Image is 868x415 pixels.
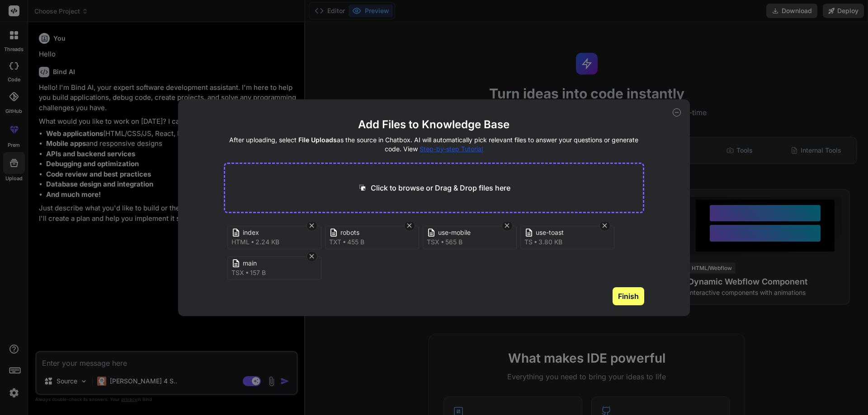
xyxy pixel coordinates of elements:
[524,238,533,247] span: ts
[255,238,279,247] span: 2.24 KB
[231,238,250,247] span: html
[231,268,244,277] span: tsx
[445,238,462,247] span: 565 B
[329,238,341,247] span: txt
[224,135,645,154] h4: After uploading, select as the source in Chatbox. AI will automatically pick relevant files to an...
[224,117,645,132] h2: Add Files to Knowledge Base
[420,145,483,153] span: Step-by-step Tutorial
[538,238,562,247] span: 3.80 KB
[340,228,413,238] span: robots
[536,228,608,238] span: use-toast
[243,228,315,238] span: index
[298,136,337,144] span: File Uploads
[438,228,510,238] span: use-mobile
[371,182,510,193] p: Click to browse or Drag & Drop files here
[613,287,644,305] button: Finish
[250,268,266,277] span: 157 B
[427,238,439,247] span: tsx
[347,238,364,247] span: 455 B
[243,259,315,268] span: main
